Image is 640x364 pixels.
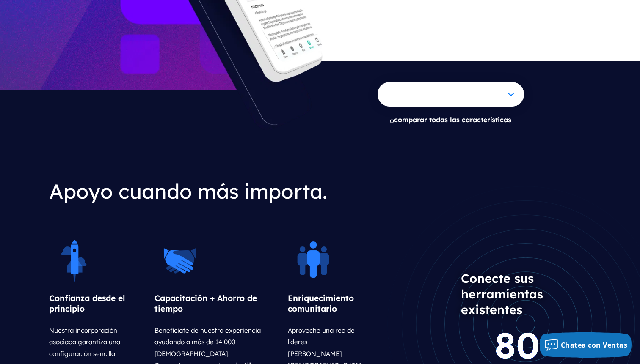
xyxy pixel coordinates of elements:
[394,90,407,99] font: Vea
[561,340,628,350] font: Chatea con Ventas
[544,331,557,359] font: +
[49,178,327,204] font: Apoyo cuando más importa.
[154,235,205,286] img: pp-icon-partners.png
[455,90,494,99] font: en acción
[378,82,524,107] button: Veala donaciónen acción
[337,8,528,46] font: Brindar oportunidades para que las personas se conecten entre sí y crezcan más profundamente en s...
[390,116,394,125] font: o
[49,293,125,314] font: Confianza desde el principio
[540,332,632,358] button: Chatea con Ventas
[49,235,100,286] img: pp-icon-launch.png
[288,293,354,314] font: Enriquecimiento comunitario
[407,90,456,99] font: la donación
[394,115,511,124] a: comparar todas las características
[461,286,543,317] font: herramientas existentes
[461,271,534,286] font: Conecte sus
[154,293,257,314] font: Capacitación + Ahorro de tiempo
[288,235,339,286] img: pp-icon-community.png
